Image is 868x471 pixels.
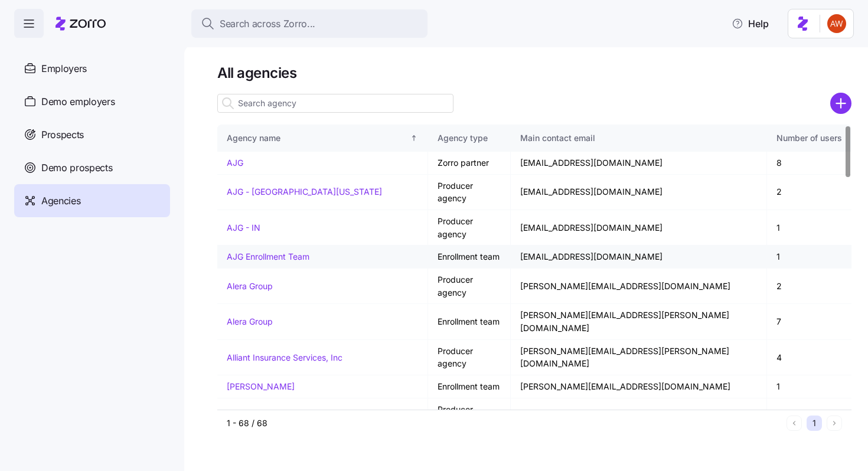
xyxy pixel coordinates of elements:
td: [PERSON_NAME][EMAIL_ADDRESS][DOMAIN_NAME] [511,375,767,398]
td: Producer agency [428,269,511,304]
span: Agencies [41,194,80,208]
div: Sorted ascending [410,134,418,142]
td: 1 [767,246,851,269]
span: Demo prospects [41,161,113,175]
span: Prospects [41,127,84,142]
div: Number of users [776,132,842,145]
a: [PERSON_NAME] [227,381,295,391]
td: 2 [767,175,851,210]
td: Producer agency [428,210,511,246]
td: 8 [767,152,851,175]
span: Help [732,17,769,31]
a: Employers [14,52,170,85]
a: AJG - [GEOGRAPHIC_DATA][US_STATE] [227,187,382,197]
div: Agency name [227,132,407,145]
td: 1 [767,375,851,398]
button: Help [722,12,778,35]
div: Agency type [438,132,501,145]
td: 0 [767,398,851,434]
td: Enrollment team [428,375,511,398]
span: Demo employers [41,94,115,109]
svg: add icon [830,93,851,114]
a: Demo prospects [14,151,170,184]
h1: All agencies [217,64,851,82]
td: [EMAIL_ADDRESS][DOMAIN_NAME] [511,210,767,246]
td: [EMAIL_ADDRESS][DOMAIN_NAME] [511,246,767,269]
a: Agencies [14,184,170,217]
a: Prospects [14,118,170,151]
div: Main contact email [520,132,757,145]
td: 2 [767,269,851,304]
td: [PERSON_NAME][EMAIL_ADDRESS][PERSON_NAME][DOMAIN_NAME] [511,304,767,339]
td: [PERSON_NAME][EMAIL_ADDRESS][DOMAIN_NAME] [511,269,767,304]
td: Producer agency [428,398,511,434]
td: Producer agency [428,175,511,210]
button: 1 [807,416,822,431]
td: [EMAIL_ADDRESS][DOMAIN_NAME] [511,152,767,175]
a: Demo employers [14,85,170,118]
span: Search across Zorro... [220,17,315,31]
td: 7 [767,304,851,339]
td: 1 [767,210,851,246]
span: Employers [41,61,87,76]
button: Previous page [787,416,802,431]
td: Producer agency [428,340,511,375]
td: [EMAIL_ADDRESS][PERSON_NAME][DOMAIN_NAME] [511,398,767,434]
td: [PERSON_NAME][EMAIL_ADDRESS][PERSON_NAME][DOMAIN_NAME] [511,340,767,375]
td: Enrollment team [428,304,511,339]
a: AJG [227,158,243,168]
a: Alliant Insurance Services, Inc [227,352,342,362]
a: AJG - IN [227,223,260,233]
div: 1 - 68 / 68 [227,417,782,429]
td: Enrollment team [428,246,511,269]
button: Search across Zorro... [191,9,428,38]
button: Next page [827,416,842,431]
img: 3c671664b44671044fa8929adf5007c6 [827,14,846,33]
td: 4 [767,340,851,375]
td: Zorro partner [428,152,511,175]
input: Search agency [217,94,453,113]
td: [EMAIL_ADDRESS][DOMAIN_NAME] [511,175,767,210]
a: Alera Group [227,281,273,291]
a: Alera Group [227,316,273,326]
a: AJG Enrollment Team [227,251,309,261]
th: Agency nameSorted ascending [217,125,428,152]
